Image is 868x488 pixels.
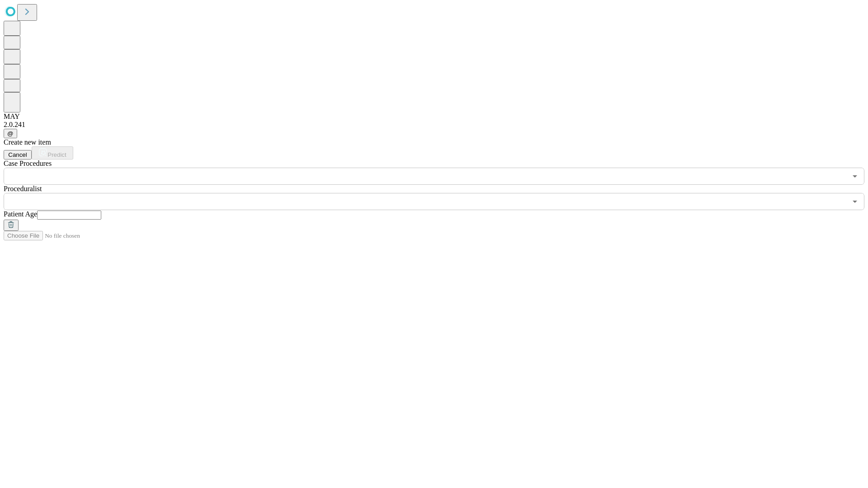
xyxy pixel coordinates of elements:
[47,151,66,158] span: Predict
[4,138,51,146] span: Create new item
[4,129,17,138] button: @
[4,185,42,192] span: Proceduralist
[4,160,52,167] span: Scheduled Procedure
[4,210,37,218] span: Patient Age
[32,146,73,160] button: Predict
[7,130,14,137] span: @
[8,151,27,158] span: Cancel
[4,150,32,160] button: Cancel
[4,121,864,129] div: 2.0.241
[849,195,861,208] button: Open
[849,170,861,183] button: Open
[4,113,864,121] div: MAY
